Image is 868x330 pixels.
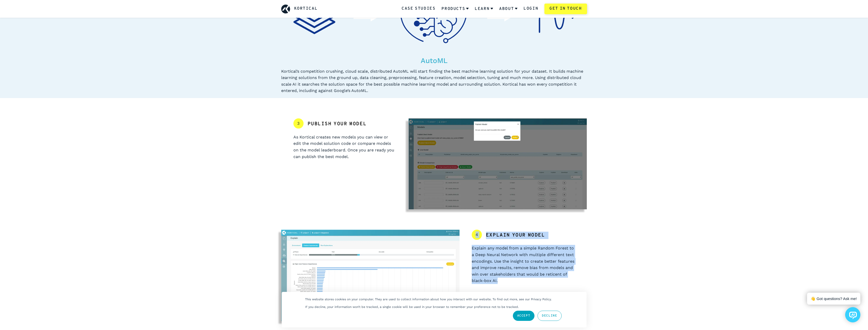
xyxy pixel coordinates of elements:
p: Explain any model from a simple Random Forest to a Deep Neural Network with multiple different te... [472,245,575,284]
a: Login [524,6,538,12]
span: 3 [293,118,304,129]
a: Learn [475,2,493,15]
p: As Kortical creates new models you can view or edit the model solution code or compare models on ... [293,134,397,160]
a: Kortical [294,6,318,12]
a: Products [441,2,469,15]
h2: AutoML [281,55,587,66]
a: About [499,2,517,15]
a: Decline [538,311,561,321]
a: Accept [513,311,535,321]
p: If you decline, your information won’t be tracked, a single cookie will be used in your browser t... [305,305,519,309]
span: 4 [472,230,482,240]
h2: Publish your model [308,120,367,128]
p: This website stores cookies on your computer. They are used to collect information about how you ... [305,297,551,301]
h2: Explain your model [486,232,545,239]
a: Get in touch [544,4,587,14]
img: Publish your model step platfom picture [408,118,587,209]
a: Case Studies [402,6,435,12]
div: Kortical’s competition crushing, cloud scale, distributed AutoML will start finding the best mach... [281,68,587,94]
img: Explain your model step platfom picture [281,230,460,321]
